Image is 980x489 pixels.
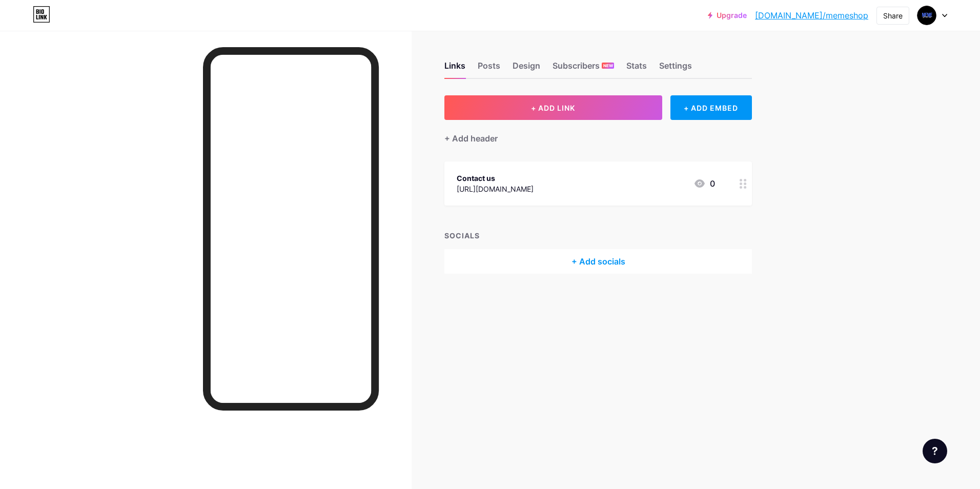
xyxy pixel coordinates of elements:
div: Share [883,10,903,21]
div: + Add socials [444,249,752,274]
button: + ADD LINK [444,95,662,120]
img: memeshop [917,6,936,25]
div: Posts [478,59,500,78]
div: SOCIALS [444,230,752,241]
div: Links [444,59,465,78]
div: [URL][DOMAIN_NAME] [457,184,534,194]
div: Contact us [457,173,534,184]
span: NEW [603,63,613,69]
div: 0 [693,177,715,190]
div: + ADD EMBED [670,95,752,120]
div: Stats [626,59,647,78]
div: + Add header [444,132,498,145]
div: Settings [659,59,692,78]
span: + ADD LINK [531,104,575,112]
div: Subscribers [553,59,614,78]
a: [DOMAIN_NAME]/memeshop [755,9,868,22]
a: Upgrade [708,11,747,19]
div: Design [513,59,540,78]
